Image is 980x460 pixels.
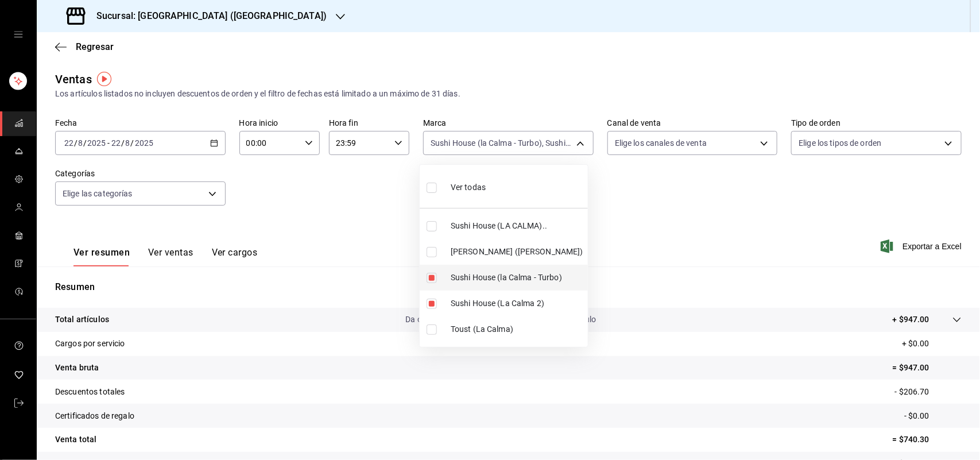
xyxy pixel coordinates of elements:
span: Toust (La Calma) [451,323,583,335]
span: [PERSON_NAME] ([PERSON_NAME]) [451,246,583,258]
span: Sushi House (la Calma - Turbo) [451,272,583,284]
img: Tooltip marker [97,72,111,86]
span: Sushi House (La Calma 2) [451,297,583,310]
span: Ver todas [451,181,486,194]
span: Sushi House (LA CALMA).. [451,220,583,232]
